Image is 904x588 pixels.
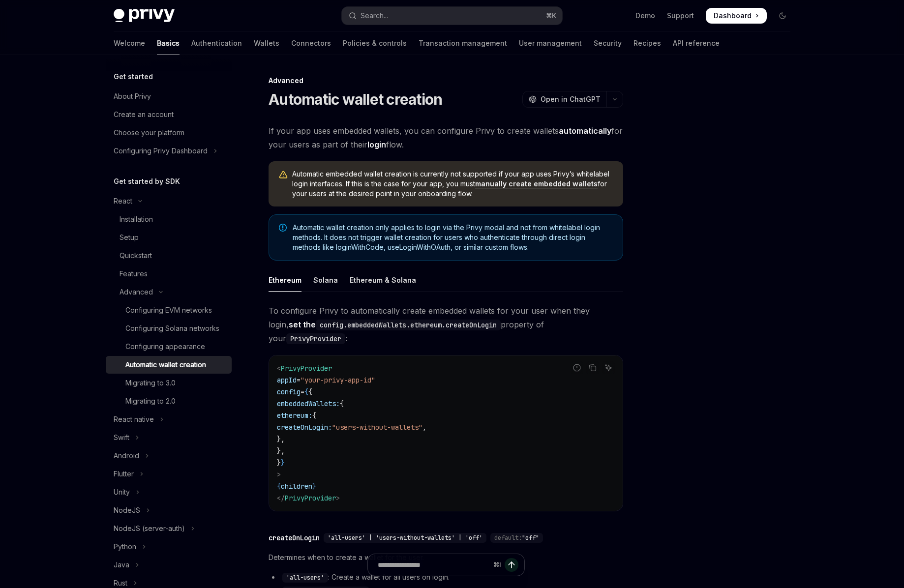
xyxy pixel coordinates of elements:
[106,520,232,537] button: Toggle NodeJS (server-auth) section
[125,323,219,334] div: Configuring Solana networks
[114,31,145,55] a: Welcome
[281,482,312,491] span: children
[114,559,129,571] div: Java
[114,195,132,207] div: React
[635,11,655,21] a: Demo
[114,432,129,443] div: Swift
[343,31,407,55] a: Policies & controls
[120,286,153,298] div: Advanced
[114,541,136,553] div: Python
[191,31,242,55] a: Authentication
[106,465,232,483] button: Toggle Flutter section
[304,387,308,396] span: {
[114,523,185,534] div: NodeJS (server-auth)
[114,176,180,187] h5: Get started by SDK
[292,169,613,199] span: Automatic embedded wallet creation is currently not supported if your app uses Privy’s whitelabel...
[293,223,613,252] span: Automatic wallet creation only applies to login via the Privy modal and not from whitelabel login...
[106,247,232,265] a: Quickstart
[125,377,176,389] div: Migrating to 3.0
[106,392,232,410] a: Migrating to 2.0
[106,411,232,428] button: Toggle React native section
[278,170,288,180] svg: Warning
[546,12,556,20] span: ⌘ K
[254,31,279,55] a: Wallets
[340,399,344,408] span: {
[277,494,285,502] span: </
[106,356,232,374] a: Automatic wallet creation
[571,361,583,374] button: Report incorrect code
[106,501,232,519] button: Toggle NodeJS section
[594,31,622,55] a: Security
[277,470,281,479] span: >
[297,376,301,384] span: =
[114,486,130,498] div: Unity
[106,210,232,228] a: Installation
[277,411,312,420] span: ethereum:
[422,423,426,432] span: ,
[114,450,139,462] div: Android
[312,482,316,491] span: }
[289,320,501,329] strong: set the
[706,8,767,24] a: Dashboard
[336,494,340,502] span: >
[106,229,232,246] a: Setup
[125,341,205,353] div: Configuring appearance
[125,359,206,371] div: Automatic wallet creation
[106,483,232,501] button: Toggle Unity section
[586,361,599,374] button: Copy the contents from the code block
[114,109,174,120] div: Create an account
[269,76,623,86] div: Advanced
[602,361,615,374] button: Ask AI
[277,387,301,396] span: config
[157,31,180,55] a: Basics
[114,127,184,139] div: Choose your platform
[667,11,694,21] a: Support
[269,304,623,345] span: To configure Privy to automatically create embedded wallets for your user when they login, proper...
[494,534,522,542] span: default:
[106,429,232,446] button: Toggle Swift section
[308,387,312,396] span: {
[519,31,582,55] a: User management
[106,556,232,574] button: Toggle Java section
[312,411,316,420] span: {
[106,106,232,123] a: Create an account
[277,482,281,491] span: {
[633,31,661,55] a: Recipes
[285,494,336,502] span: PrivyProvider
[269,533,320,543] div: createOnLogin
[114,468,134,480] div: Flutter
[277,435,285,443] span: },
[522,534,539,542] span: "off"
[714,11,752,21] span: Dashboard
[342,7,562,25] button: Open search
[367,140,386,149] strong: login
[106,124,232,142] a: Choose your platform
[286,333,345,344] code: PrivyProvider
[106,192,232,210] button: Toggle React section
[277,364,281,373] span: <
[125,395,176,407] div: Migrating to 2.0
[120,250,152,262] div: Quickstart
[522,91,606,108] button: Open in ChatGPT
[120,268,148,280] div: Features
[114,90,151,102] div: About Privy
[114,504,140,516] div: NodeJS
[277,423,332,432] span: createOnLogin:
[277,446,285,455] span: },
[106,374,232,392] a: Migrating to 3.0
[775,8,790,24] button: Toggle dark mode
[120,232,139,243] div: Setup
[277,458,281,467] span: }
[291,31,331,55] a: Connectors
[673,31,720,55] a: API reference
[475,179,598,188] a: manually create embedded wallets
[301,376,375,384] span: "your-privy-app-id"
[505,558,518,572] button: Send message
[106,338,232,355] a: Configuring appearance
[125,304,212,316] div: Configuring EVM networks
[269,268,301,292] div: Ethereum
[106,447,232,465] button: Toggle Android section
[350,268,416,292] div: Ethereum & Solana
[106,320,232,337] a: Configuring Solana networks
[106,265,232,283] a: Features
